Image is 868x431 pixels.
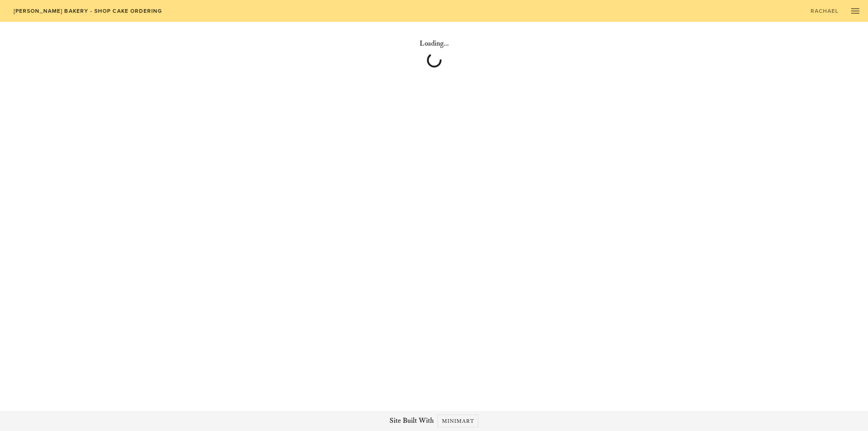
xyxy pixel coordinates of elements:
a: Rachael [805,5,844,17]
span: Minimart [442,418,475,425]
span: Site Built With [390,415,434,426]
a: [PERSON_NAME] Bakery - Shop Cake Ordering [7,5,168,17]
span: Rachael [810,8,839,14]
h4: Loading... [44,38,824,49]
span: [PERSON_NAME] Bakery - Shop Cake Ordering [13,8,162,14]
a: Minimart [437,415,479,427]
